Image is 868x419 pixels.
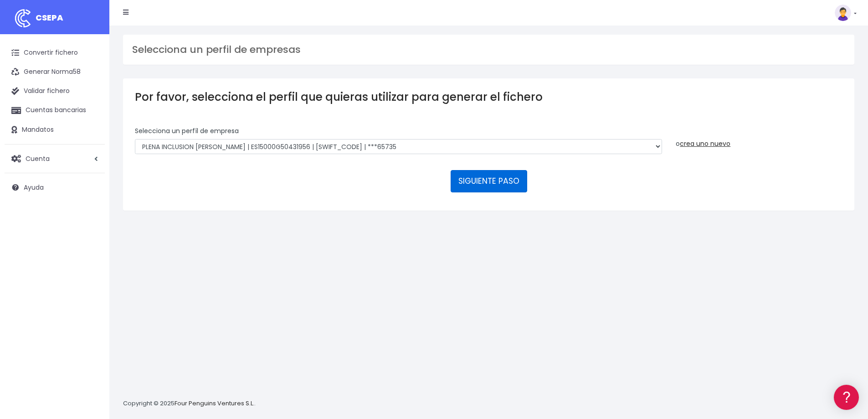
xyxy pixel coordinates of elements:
[9,196,173,210] a: General
[132,44,845,56] h3: Selecciona un perfil de empresas
[125,263,175,271] a: POWERED BY ENCHANT
[9,181,173,190] div: Facturación
[835,5,851,21] img: profile
[9,115,173,129] a: Formatos
[9,63,173,72] div: Información general
[9,129,173,144] a: Problemas habituales
[9,78,173,92] a: Información general
[11,7,34,30] img: logo
[135,126,239,136] label: Selecciona un perfíl de empresa
[676,126,842,149] div: o
[9,158,173,172] a: Perfiles de empresas
[5,101,105,120] a: Cuentas bancarias
[175,399,254,408] a: Four Penguins Ventures S.L.
[5,149,105,168] a: Cuenta
[9,219,173,228] div: Programadores
[9,244,173,260] button: Contáctanos
[135,90,842,103] h3: Por favor, selecciona el perfil que quieras utilizar para generar el fichero
[36,12,63,23] span: CSEPA
[24,183,44,192] span: Ayuda
[26,154,50,163] span: Cuenta
[9,101,173,109] div: Convertir ficheros
[9,233,173,247] a: API
[680,139,730,148] a: crea uno nuevo
[5,43,105,62] a: Convertir fichero
[5,62,105,82] a: Generar Norma58
[451,170,527,192] button: SIGUIENTE PASO
[5,120,105,140] a: Mandatos
[9,144,173,158] a: Videotutoriales
[5,178,105,197] a: Ayuda
[123,399,256,409] p: Copyright © 2025 .
[5,82,105,101] a: Validar fichero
